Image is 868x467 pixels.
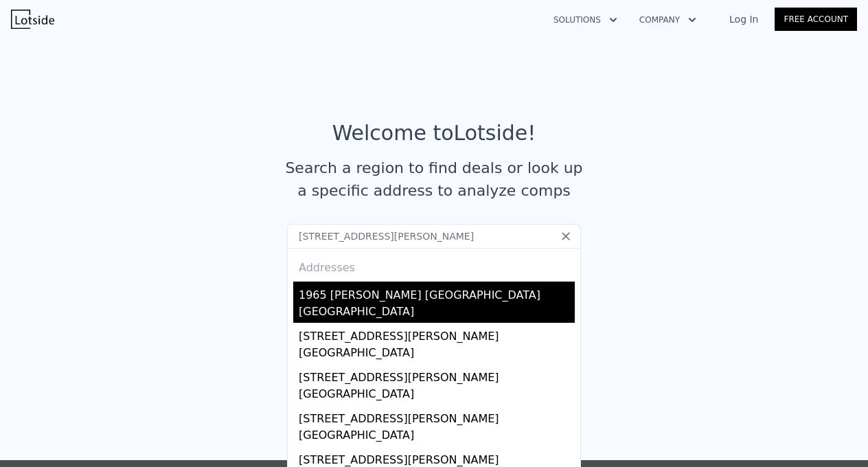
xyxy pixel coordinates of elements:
[299,427,575,446] div: [GEOGRAPHIC_DATA]
[628,8,707,32] button: Company
[293,249,575,282] div: Addresses
[775,8,857,31] a: Free Account
[332,121,536,146] div: Welcome to Lotside !
[542,8,628,32] button: Solutions
[280,157,588,202] div: Search a region to find deals or look up a specific address to analyze comps
[299,364,575,386] div: [STREET_ADDRESS][PERSON_NAME]
[299,282,575,304] div: 1965 [PERSON_NAME] [GEOGRAPHIC_DATA]
[299,345,575,364] div: [GEOGRAPHIC_DATA]
[299,405,575,427] div: [STREET_ADDRESS][PERSON_NAME]
[11,10,54,29] img: Lotside
[299,386,575,405] div: [GEOGRAPHIC_DATA]
[287,224,581,249] input: Search an address or region...
[299,323,575,345] div: [STREET_ADDRESS][PERSON_NAME]
[713,12,775,26] a: Log In
[299,304,575,323] div: [GEOGRAPHIC_DATA]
